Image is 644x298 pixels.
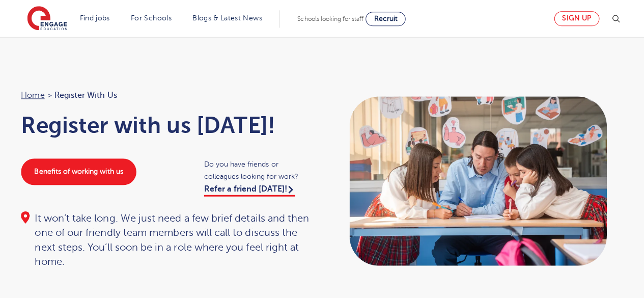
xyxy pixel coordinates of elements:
[363,12,403,26] a: Recruit
[21,210,312,267] div: It won’t take long. We just need a few brief details and then one of our friendly team members wi...
[203,157,312,181] span: Do you have friends or colleagues looking for work?
[79,14,109,22] a: Find jobs
[550,11,595,26] a: Sign up
[21,157,135,184] a: Benefits of working with us
[47,90,51,99] span: >
[130,14,170,22] a: For Schools
[21,90,44,99] a: Home
[203,183,293,195] a: Refer a friend [DATE]!
[54,88,116,101] span: Register with us
[371,15,395,22] span: Recruit
[21,112,312,137] h1: Register with us [DATE]!
[21,88,312,101] nav: breadcrumb
[27,6,67,32] img: Engage Education
[295,15,361,22] span: Schools looking for staff
[191,14,261,22] a: Blogs & Latest News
